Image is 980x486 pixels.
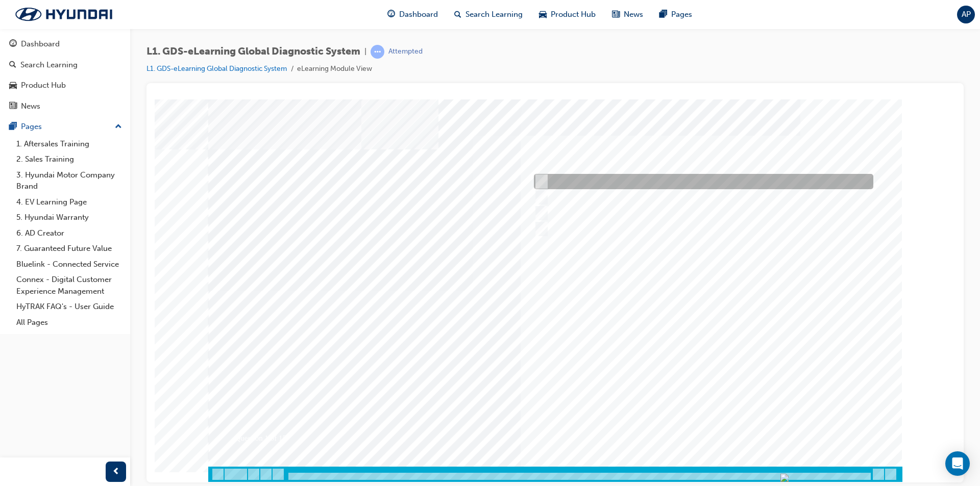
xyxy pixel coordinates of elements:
[21,121,42,133] div: Pages
[651,4,700,25] a: pages-iconPages
[12,210,126,225] a: 5. Hyundai Warranty
[626,374,634,382] img: Thumb.png
[112,466,120,478] span: prev-icon
[945,451,970,476] div: Open Intercom Messenger
[9,40,17,49] span: guage-icon
[962,9,971,20] span: AP
[626,374,634,382] div: Progress, Slide 1 of 83
[4,97,126,116] a: News
[371,45,384,59] span: learningRecordVerb_ATTEMPT-icon
[12,272,126,299] a: Connex - Digital Customer Experience Management
[9,102,17,111] span: news-icon
[379,4,446,25] a: guage-iconDashboard
[12,257,126,272] a: Bluelink - Connected Service
[12,151,126,167] a: 2. Sales Training
[612,8,620,21] span: news-icon
[604,4,651,25] a: news-iconNews
[9,81,17,90] span: car-icon
[671,9,692,20] span: Pages
[659,8,667,21] span: pages-icon
[465,9,523,20] span: Search Learning
[12,225,126,241] a: 6. AD Creator
[4,35,126,54] a: Dashboard
[4,76,126,95] a: Product Hub
[12,167,126,194] a: 3. Hyundai Motor Company Brand
[4,117,126,136] button: Pages
[21,100,40,112] div: News
[12,299,126,315] a: HyTRAK FAQ's - User Guide
[957,6,975,23] button: AP
[146,64,287,73] a: L1. GDS-eLearning Global Diagnostic System
[115,120,122,134] span: up-icon
[4,56,126,74] a: Search Learning
[399,9,438,20] span: Dashboard
[297,63,372,75] li: eLearning Module View
[21,38,60,50] div: Dashboard
[21,80,66,91] div: Product Hub
[531,4,604,25] a: car-iconProduct Hub
[364,46,366,58] span: |
[5,4,122,25] img: Trak
[388,47,423,57] div: Attempted
[9,122,17,132] span: pages-icon
[12,136,126,152] a: 1. Aftersales Training
[539,8,547,21] span: car-icon
[9,61,16,70] span: search-icon
[146,46,360,58] span: L1. GDS-eLearning Global Diagnostic System
[551,9,596,20] span: Product Hub
[12,241,126,257] a: 7. Guaranteed Future Value
[624,9,643,20] span: News
[454,8,461,21] span: search-icon
[79,331,139,346] div: Question 1 of 15
[12,315,126,330] a: All Pages
[4,33,126,117] button: DashboardSearch LearningProduct HubNews
[387,8,395,21] span: guage-icon
[12,194,126,210] a: 4. EV Learning Page
[20,59,78,71] div: Search Learning
[446,4,531,25] a: search-iconSearch Learning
